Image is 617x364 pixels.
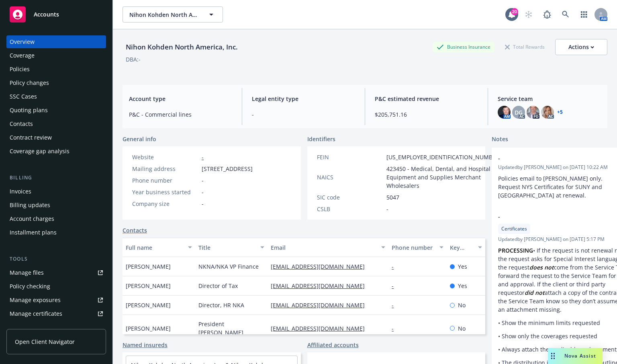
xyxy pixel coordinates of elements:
[498,106,511,119] img: photo
[132,199,198,208] div: Company size
[271,263,371,270] a: [EMAIL_ADDRESS][DOMAIN_NAME]
[307,341,359,349] a: Affiliated accounts
[123,238,195,257] button: Full name
[548,348,558,364] div: Drag to move
[129,110,232,119] span: P&C - Commercial lines
[558,6,574,23] a: Search
[6,212,106,225] a: Account charges
[202,176,204,185] span: -
[386,165,501,190] span: 423450 - Medical, Dental, and Hospital Equipment and Supplies Merchant Wholesalers
[386,205,388,213] span: -
[307,135,335,143] span: Identifiers
[10,226,57,239] div: Installment plans
[375,110,478,119] span: $205,751.16
[198,282,238,290] span: Director of Tax
[6,117,106,130] a: Contacts
[123,6,223,23] button: Nihon Kohden North America, Inc.
[6,35,106,48] a: Overview
[126,282,171,290] span: [PERSON_NAME]
[392,301,400,309] a: -
[10,90,37,103] div: SSC Cases
[6,280,106,293] a: Policy checking
[525,289,545,296] em: did not
[6,294,106,306] a: Manage exposures
[317,193,383,202] div: SIC code
[126,301,171,309] span: [PERSON_NAME]
[458,262,467,271] span: Yes
[126,55,141,64] div: DBA: -
[10,185,31,198] div: Invoices
[386,193,399,202] span: 5047
[198,243,256,252] div: Title
[198,301,244,309] span: Director, HR NKA
[458,301,466,309] span: No
[10,307,62,320] div: Manage certificates
[6,104,106,117] a: Quoting plans
[6,90,106,103] a: SSC Cases
[202,188,204,196] span: -
[198,320,265,337] span: President [PERSON_NAME]
[252,110,355,119] span: -
[557,110,563,115] a: +5
[15,337,75,346] span: Open Client Navigator
[129,10,199,19] span: Nihon Kohden North America, Inc.
[202,153,204,161] a: -
[576,6,592,23] a: Switch app
[132,176,198,185] div: Phone number
[10,117,33,130] div: Contacts
[271,301,371,309] a: [EMAIL_ADDRESS][DOMAIN_NAME]
[123,226,147,234] a: Contacts
[6,266,106,279] a: Manage files
[10,294,61,306] div: Manage exposures
[447,238,485,257] button: Key contact
[498,95,601,103] span: Service team
[541,106,554,119] img: photo
[10,199,50,212] div: Billing updates
[10,321,50,334] div: Manage claims
[202,165,253,173] span: [STREET_ADDRESS]
[126,262,171,271] span: [PERSON_NAME]
[458,324,466,333] span: No
[392,325,400,332] a: -
[6,255,106,263] div: Tools
[10,266,44,279] div: Manage files
[529,263,554,271] em: does not
[10,63,30,76] div: Policies
[539,6,555,23] a: Report a Bug
[10,131,52,144] div: Contract review
[521,6,537,23] a: Start snowing
[501,42,549,52] div: Total Rewards
[317,173,383,181] div: NAICS
[123,42,241,52] div: Nihon Kohden North America, Inc.
[132,153,198,161] div: Website
[388,238,446,257] button: Phone number
[564,352,596,359] span: Nova Assist
[268,238,388,257] button: Email
[6,185,106,198] a: Invoices
[10,49,35,62] div: Coverage
[202,199,204,208] span: -
[271,282,371,290] a: [EMAIL_ADDRESS][DOMAIN_NAME]
[498,212,617,221] span: -
[527,106,539,119] img: photo
[6,76,106,89] a: Policy changes
[252,95,355,103] span: Legal entity type
[458,282,467,290] span: Yes
[317,153,383,161] div: FEIN
[392,243,434,252] div: Phone number
[132,188,198,196] div: Year business started
[498,247,533,254] strong: PROCESSING
[450,243,473,252] div: Key contact
[392,263,400,270] a: -
[123,135,156,143] span: General info
[492,135,508,144] span: Notes
[515,108,523,117] span: DG
[6,145,106,158] a: Coverage gap analysis
[271,243,376,252] div: Email
[126,324,171,333] span: [PERSON_NAME]
[6,174,106,182] div: Billing
[198,262,259,271] span: NKNA/NKA VP Finance
[511,8,518,15] div: 20
[132,165,198,173] div: Mailing address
